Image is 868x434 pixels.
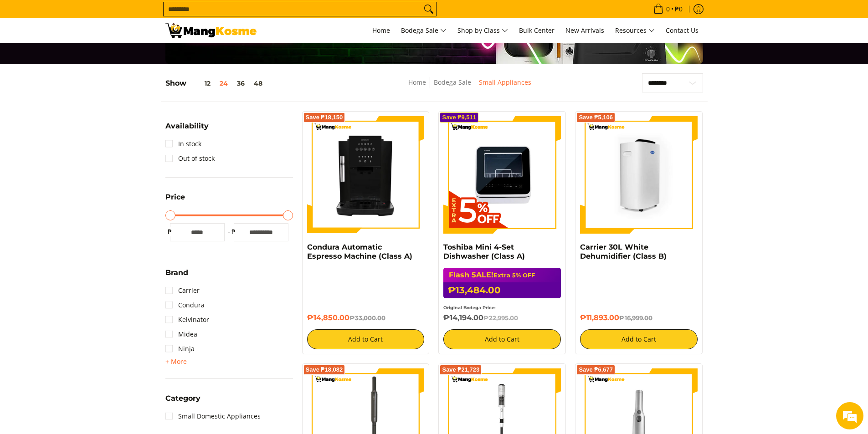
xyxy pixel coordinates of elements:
[611,18,659,43] a: Resources
[349,314,385,322] del: ₱33,000.00
[165,409,261,424] a: Small Domestic Appliances
[165,269,188,283] summary: Open
[165,123,209,137] summary: Open
[579,367,613,373] span: Save ₱6,677
[165,298,205,312] a: Condura
[443,282,561,298] h6: ₱13,484.00
[249,80,267,87] button: 48
[165,194,185,208] summary: Open
[434,78,471,87] a: Bodega Sale
[442,367,479,373] span: Save ₱21,723
[442,115,476,120] span: Save ₱9,511
[165,342,195,356] a: Ninja
[408,78,426,87] a: Home
[396,18,451,43] a: Bodega Sale
[443,243,525,260] a: Toshiba Mini 4-Set Dishwasher (Class A)
[165,269,188,276] span: Brand
[165,327,197,342] a: Midea
[165,137,201,151] a: In stock
[5,249,174,281] textarea: Type your message and hit 'Enter'
[661,18,703,43] a: Contact Us
[165,194,185,201] span: Price
[165,79,267,88] h5: Show
[666,26,699,35] span: Contact Us
[615,25,655,36] span: Resources
[580,329,698,349] button: Add to Cart
[619,314,652,322] del: ₱16,999.00
[368,18,395,43] a: Home
[306,115,343,120] span: Save ₱18,150
[580,116,698,234] img: Carrier 30L White Dehumidifier (Class B) - 0
[579,115,613,120] span: Save ₱5,106
[165,123,209,130] span: Availability
[401,25,447,36] span: Bodega Sale
[372,26,390,35] span: Home
[165,283,200,298] a: Carrier
[266,18,703,43] nav: Main Menu
[165,227,175,236] span: ₱
[53,115,126,207] span: We're online!
[307,313,425,322] h6: ₱14,850.00
[673,6,684,12] span: ₱0
[580,313,698,322] h6: ₱11,893.00
[483,314,518,322] del: ₱22,995.00
[651,4,685,14] span: •
[443,305,496,310] small: Original Bodega Price:
[457,25,508,36] span: Shop by Class
[307,329,425,349] button: Add to Cart
[232,80,249,87] button: 36
[519,26,555,35] span: Bulk Center
[165,23,257,38] img: Small Appliances l Mang Kosme: Home Appliances Warehouse Sale
[215,80,232,87] button: 24
[421,2,436,16] button: Search
[565,26,604,35] span: New Arrivals
[165,356,187,367] summary: Open
[453,18,513,43] a: Shop by Class
[580,243,667,260] a: Carrier 30L White Dehumidifier (Class B)
[345,77,595,97] nav: Breadcrumbs
[186,80,215,87] button: 12
[165,312,209,327] a: Kelvinator
[443,329,561,349] button: Add to Cart
[514,18,559,43] a: Bulk Center
[561,18,609,43] a: New Arrivals
[443,116,561,234] img: Toshiba Mini 4-Set Dishwasher (Class A)
[306,367,343,373] span: Save ₱18,082
[149,5,171,26] div: Minimize live chat window
[165,395,200,402] span: Category
[165,358,187,365] span: + More
[229,227,238,236] span: ₱
[443,313,561,322] h6: ₱14,194.00
[307,243,412,260] a: Condura Automatic Espresso Machine (Class A)
[165,151,215,166] a: Out of stock
[479,78,531,87] a: Small Appliances
[165,395,200,409] summary: Open
[665,6,671,12] span: 0
[47,51,153,63] div: Chat with us now
[307,116,425,234] img: Condura Automatic Espresso Machine (Class A)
